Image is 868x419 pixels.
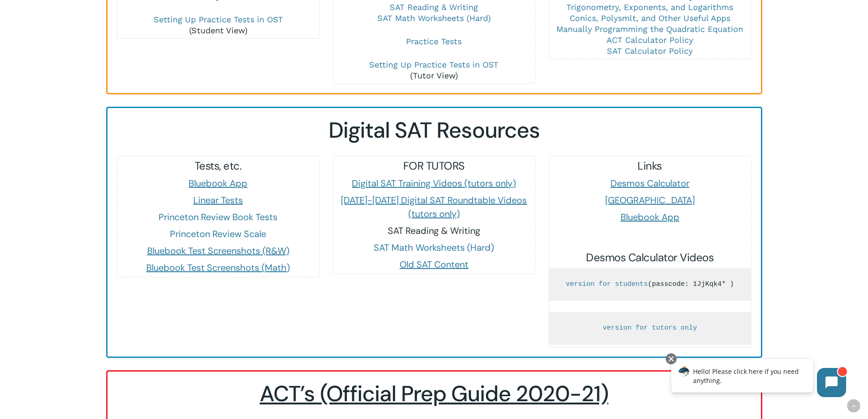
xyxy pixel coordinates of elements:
[549,268,751,301] pre: (passcode: 1JjKqk4* )
[549,159,751,173] h5: Links
[377,13,491,23] a: SAT Math Worksheets (Hard)
[388,225,480,237] a: SAT Reading & Writing
[566,280,648,288] a: version for students
[611,177,689,189] a: Desmos Calculator
[369,60,498,69] a: Setting Up Practice Tests in OST
[570,13,730,23] a: Conics, Polysmlt, and Other Useful Apps
[146,262,290,274] a: Bluebook Test Screenshots (Math)
[607,46,693,56] a: SAT Calculator Policy
[147,245,289,257] a: Bluebook Test Screenshots (R&W)
[117,159,319,173] h5: Tests, etc.
[374,242,494,253] a: SAT Math Worksheets (Hard)
[333,159,535,173] h5: FOR TUTORS
[406,36,462,46] a: Practice Tests
[193,194,243,206] a: Linear Tests
[556,24,743,34] a: Manually Programming the Quadratic Equation
[549,250,751,265] h5: Desmos Calculator Videos
[189,177,247,189] a: Bluebook App
[170,228,266,240] a: Princeton Review Scale
[400,259,468,270] a: Old SAT Content
[603,324,697,332] a: version for tutors only
[117,14,319,36] p: (Student View)
[606,35,693,45] a: ACT Calculator Policy
[333,59,535,81] p: (Tutor View)
[159,211,277,223] a: Princeton Review Book Tests
[341,194,527,220] a: [DATE]-[DATE] Digital SAT Roundtable Videos (tutors only)
[605,194,695,206] a: [GEOGRAPHIC_DATA]
[260,379,608,408] span: ACT’s (Official Prep Guide 2020-21)
[662,352,855,406] iframe: Chatbot
[621,211,679,223] a: Bluebook App
[352,177,516,189] a: Digital SAT Training Videos (tutors only)
[154,15,283,24] a: Setting Up Practice Tests in OST
[390,2,478,12] a: SAT Reading & Writing
[117,117,751,144] h2: Digital SAT Resources
[566,2,733,12] a: Trigonometry, Exponents, and Logarithms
